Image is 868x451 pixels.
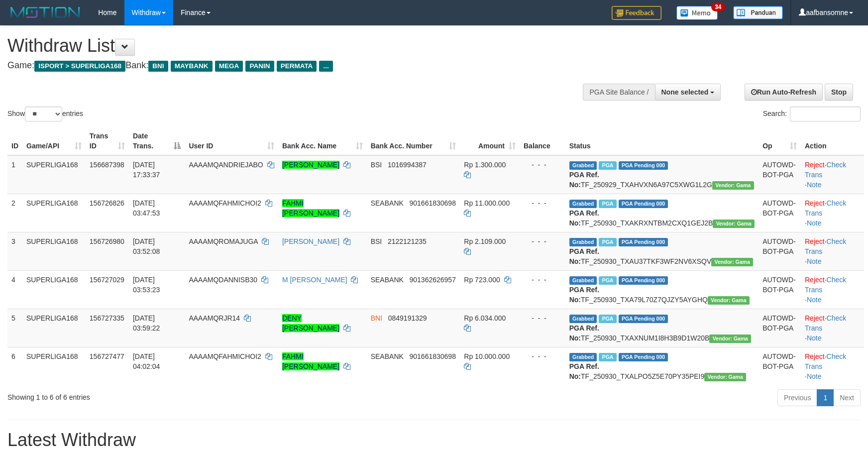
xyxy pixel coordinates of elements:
[805,161,846,179] a: Check Trans
[759,309,801,347] td: AUTOWD-BOT-PGA
[171,61,213,72] span: MAYBANK
[833,389,861,406] a: Next
[22,232,86,270] td: SUPERLIGA168
[712,181,754,190] span: Vendor URL: https://trx31.1velocity.biz
[711,258,753,266] span: Vendor URL: https://trx31.1velocity.biz
[25,107,62,121] select: Showentries
[133,276,160,294] span: [DATE] 03:53:23
[148,61,168,72] span: BNI
[569,161,597,170] span: Grabbed
[569,247,599,265] b: PGA Ref. No:
[7,155,22,194] td: 1
[676,6,718,20] img: Button%20Memo.svg
[86,127,129,155] th: Trans ID: activate to sort column ascending
[801,270,864,309] td: · ·
[619,161,668,170] span: PGA Pending
[565,194,759,232] td: TF_250930_TXAKRXNTBM2CXQ1GEJ2B
[801,232,864,270] td: · ·
[22,155,86,194] td: SUPERLIGA168
[708,296,750,305] span: Vendor URL: https://trx31.1velocity.biz
[805,352,825,360] a: Reject
[565,232,759,270] td: TF_250930_TXAU37TKF3WF2NV6XSQV
[90,161,124,169] span: 156687398
[133,199,160,217] span: [DATE] 03:47:53
[661,88,709,96] span: None selected
[805,314,825,322] a: Reject
[464,161,506,169] span: Rp 1.300.000
[7,347,22,385] td: 6
[565,309,759,347] td: TF_250930_TXAXNUM1I8H3B9D1W20B
[282,314,339,332] a: DENY [PERSON_NAME]
[7,430,861,450] h1: Latest Withdraw
[805,352,846,370] a: Check Trans
[7,232,22,270] td: 3
[565,127,759,155] th: Status
[777,389,817,406] a: Previous
[282,161,339,169] a: [PERSON_NAME]
[805,276,846,294] a: Check Trans
[7,5,83,20] img: MOTION_logo.png
[524,160,561,170] div: - - -
[7,107,83,121] label: Show entries
[34,61,125,72] span: ISPORT > SUPERLIGA168
[189,237,257,245] span: AAAAMQROMAJUGA
[569,200,597,208] span: Grabbed
[22,270,86,309] td: SUPERLIGA168
[388,314,427,322] span: Copy 0849191329 to clipboard
[565,270,759,309] td: TF_250930_TXA79L70Z7QJZY5AYGHQ
[801,155,864,194] td: · ·
[612,6,661,20] img: Feedback.jpg
[805,199,846,217] a: Check Trans
[805,237,825,245] a: Reject
[524,351,561,361] div: - - -
[524,313,561,323] div: - - -
[805,161,825,169] a: Reject
[371,352,404,360] span: SEABANK
[277,61,317,72] span: PERMATA
[90,237,124,245] span: 156726980
[189,276,257,284] span: AAAAMQDANNISB30
[22,127,86,155] th: Game/API: activate to sort column ascending
[215,61,243,72] span: MEGA
[619,276,668,285] span: PGA Pending
[565,347,759,385] td: TF_250930_TXALPO5Z5E70PY35PEI9
[410,199,456,207] span: Copy 901661830698 to clipboard
[371,199,404,207] span: SEABANK
[817,389,834,406] a: 1
[371,161,382,169] span: BSI
[763,107,861,121] label: Search:
[805,276,825,284] a: Reject
[759,347,801,385] td: AUTOWD-BOT-PGA
[801,194,864,232] td: · ·
[464,276,500,284] span: Rp 723.000
[133,161,160,179] span: [DATE] 17:33:37
[599,315,616,323] span: Marked by aafnonsreyleab
[807,296,822,304] a: Note
[410,276,456,284] span: Copy 901362626957 to clipboard
[282,199,339,217] a: FAHMI [PERSON_NAME]
[599,161,616,170] span: Marked by aafsoycanthlai
[464,237,506,245] span: Rp 2.109.000
[619,353,668,361] span: PGA Pending
[129,127,185,155] th: Date Trans.: activate to sort column descending
[133,352,160,370] span: [DATE] 04:02:04
[565,155,759,194] td: TF_250929_TXAHVXN6A97C5XWG1L2G
[704,373,746,381] span: Vendor URL: https://trx31.1velocity.biz
[619,315,668,323] span: PGA Pending
[464,199,510,207] span: Rp 11.000.000
[460,127,520,155] th: Amount: activate to sort column ascending
[90,352,124,360] span: 156727477
[189,161,263,169] span: AAAAMQANDRIEJABO
[22,194,86,232] td: SUPERLIGA168
[520,127,565,155] th: Balance
[90,314,124,322] span: 156727335
[569,286,599,304] b: PGA Ref. No:
[22,309,86,347] td: SUPERLIGA168
[790,107,861,121] input: Search:
[282,237,339,245] a: [PERSON_NAME]
[759,127,801,155] th: Op: activate to sort column ascending
[801,127,864,155] th: Action
[245,61,274,72] span: PANIN
[569,324,599,342] b: PGA Ref. No:
[388,237,427,245] span: Copy 2122121235 to clipboard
